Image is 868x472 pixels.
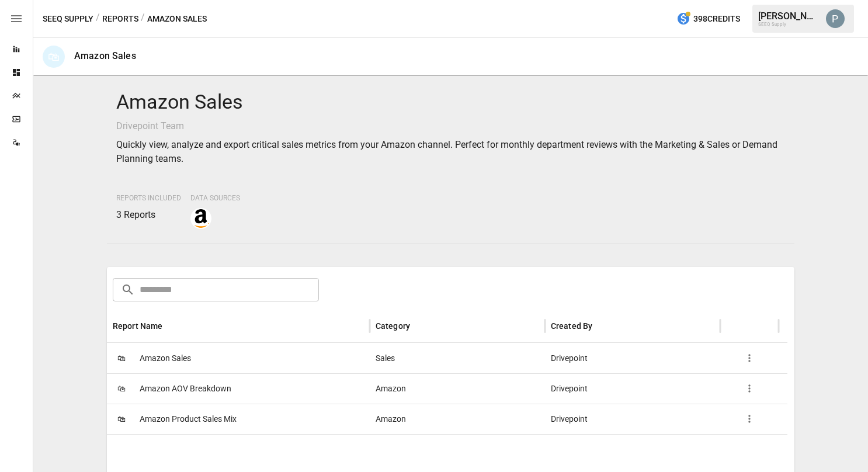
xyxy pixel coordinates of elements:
[113,321,163,331] div: Report Name
[758,22,819,27] div: SEEQ Supply
[593,318,610,334] button: Sort
[113,410,130,428] span: 🛍
[192,209,210,228] img: amazon
[43,46,65,68] div: 🛍
[826,9,845,28] img: Paul schoenecker
[113,349,130,367] span: 🛍
[74,50,136,61] div: Amazon Sales
[376,321,410,331] div: Category
[370,343,545,373] div: Sales
[545,343,720,373] div: Drivepoint
[370,404,545,434] div: Amazon
[116,138,786,166] p: Quickly view, analyze and export critical sales metrics from your Amazon channel. Perfect for mon...
[164,318,180,334] button: Sort
[819,2,852,35] button: Paul schoenecker
[370,373,545,404] div: Amazon
[113,380,130,397] span: 🛍
[545,373,720,404] div: Drivepoint
[140,404,237,434] span: Amazon Product Sales Mix
[141,12,145,26] div: /
[190,194,240,202] span: Data Sources
[116,119,786,133] p: Drivepoint Team
[545,404,720,434] div: Drivepoint
[672,8,745,30] button: 398Credits
[140,374,231,404] span: Amazon AOV Breakdown
[102,12,138,26] button: Reports
[116,194,181,202] span: Reports Included
[140,343,191,373] span: Amazon Sales
[693,12,740,26] span: 398 Credits
[411,318,428,334] button: Sort
[43,12,93,26] button: SEEQ Supply
[116,208,181,222] p: 3 Reports
[758,11,819,22] div: [PERSON_NAME]
[96,12,100,26] div: /
[116,90,786,114] h4: Amazon Sales
[551,321,593,331] div: Created By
